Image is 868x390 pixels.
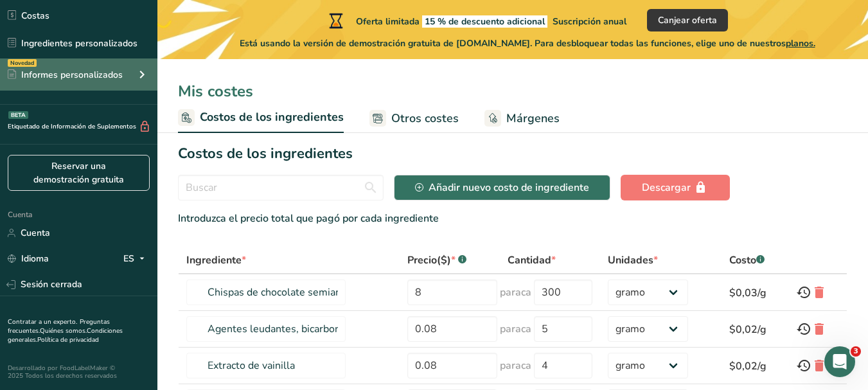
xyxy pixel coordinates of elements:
font: paraca [500,359,531,373]
font: Suscripción anual [553,15,626,28]
font: Sesión cerrada [21,278,82,290]
font: Hace 1 mes [128,202,182,212]
img: Imagen de perfil de Aya [15,45,40,71]
font: Canjear oferta [658,14,717,26]
font: [PERSON_NAME], 👋 ¡Bienvenida a Food Label Maker! ¡Echa un vistazo! Si tienes alguna pregunta, res... [46,141,678,151]
font: Costas [21,10,49,22]
font: Desarrollado por FoodLabelMaker © [8,364,115,373]
font: Ayuda [146,303,174,314]
a: Preguntas frecuentes. [8,317,110,335]
font: Descargar [642,181,691,195]
font: 2025 Todos los derechos reservados [8,371,117,380]
font: Márgenes [506,111,560,126]
button: Descargar [621,175,730,200]
font: Ingredientes personalizados [21,37,137,49]
font: Informes personalizados [21,69,123,81]
img: Imagen de perfil de Aya [15,140,40,166]
font: [PERSON_NAME] tienes alguna pregunta no dudes en consultarnos. ¡Estamos aquí para ayudarte! 😊 [46,188,554,199]
font: • [123,154,128,164]
button: Envíanos un mensaje [55,233,203,258]
font: 15 % de descuento adicional [425,15,545,28]
font: Mis costes [178,81,253,102]
iframe: Chat en vivo de Intercom [824,346,855,377]
font: Reservar una demostración gratuita [33,160,124,186]
div: Cerrar [226,5,249,28]
a: Condiciones generales. [8,326,123,344]
font: paraca [500,322,531,336]
font: Costos de los ingredientes [200,109,344,125]
font: 3 [853,347,858,355]
font: Otros costes [391,111,459,126]
font: Cuenta [21,227,50,239]
font: Ingrediente [186,253,242,267]
font: Mensajes [73,303,120,314]
font: paraca [500,285,531,299]
button: Mensajes [64,272,128,323]
font: Oferta limitada [356,15,420,28]
a: Política de privacidad [37,335,99,344]
font: Inicio [20,303,44,314]
font: Noticias [207,303,243,314]
font: Hace 1 mes [128,107,182,117]
font: Costos de los ingredientes [178,144,353,163]
font: Costo [729,253,756,267]
font: planos. [786,37,815,49]
input: Buscar [178,175,384,200]
font: Añadir nuevo costo de ingrediente [429,181,589,195]
button: Canjear oferta [647,9,728,31]
font: Idioma [21,253,49,265]
img: Imagen de perfil de Rana [15,93,40,118]
a: Quiénes somos. [40,326,87,335]
font: ES [123,253,134,265]
font: Envíanos un mensaje [65,240,172,251]
font: Etiquetado de Información de Suplementos [8,122,136,131]
img: Imagen de perfil de Aya [15,188,40,213]
font: Precio($) [407,253,451,267]
font: $0,02/g [729,359,766,373]
font: • [123,202,128,212]
font: [PERSON_NAME] [46,154,120,164]
font: Hace 1h [128,59,166,69]
font: [PERSON_NAME] [46,202,120,212]
font: • [123,107,128,117]
a: Márgenes [484,104,560,133]
font: Unidades [608,253,653,267]
font: $0,03/g [729,286,766,300]
font: Cuenta [8,209,32,220]
font: Novedad [10,59,34,67]
font: [PERSON_NAME] [46,59,120,69]
font: Cantidad [508,253,551,267]
button: Noticias [193,272,257,323]
a: Otros costes [369,104,459,133]
button: Ayuda [128,272,193,323]
font: [PERSON_NAME] [46,107,120,117]
font: Califica la conversación [46,93,152,103]
a: Reservar una demostración gratuita [8,155,150,191]
font: $0,02/g [729,323,766,337]
a: Costos de los ingredientes [178,103,344,134]
font: Introduzca el precio total que pagó por cada ingrediente [178,211,439,226]
font: [PERSON_NAME] tienes alguna pregunta no dudes en consultarnos. ¡Estamos aquí para ayudarte! 😊 [46,46,554,56]
font: Mensajes [100,10,161,23]
button: Añadir nuevo costo de ingrediente [394,175,610,200]
font: • [123,59,128,69]
a: Contratar a un experto. [8,317,77,326]
font: Hace 1 mes [128,154,182,164]
font: Está usando la versión de demostración gratuita de [DOMAIN_NAME]. Para desbloquear todas las func... [240,37,786,49]
font: BETA [11,111,26,119]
